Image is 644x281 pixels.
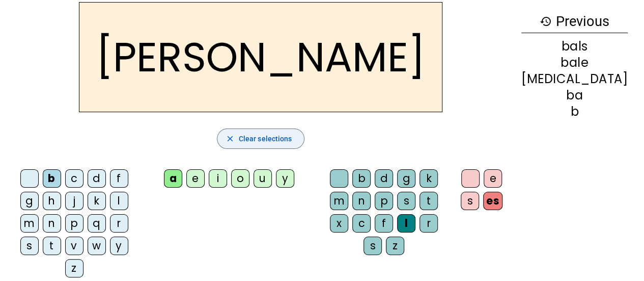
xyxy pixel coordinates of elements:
[88,169,106,188] div: d
[352,192,371,210] div: n
[375,192,393,210] div: p
[461,192,479,210] div: s
[375,214,393,233] div: f
[110,237,128,255] div: y
[79,2,442,112] h2: [PERSON_NAME]
[521,89,628,101] div: ba
[254,169,272,188] div: u
[65,259,83,277] div: z
[419,192,438,210] div: t
[540,15,552,28] mat-icon: history
[352,214,371,233] div: c
[43,192,61,210] div: h
[110,192,128,210] div: l
[43,237,61,255] div: t
[65,214,83,233] div: p
[88,214,106,233] div: q
[363,237,382,255] div: s
[419,214,438,233] div: r
[110,169,128,188] div: f
[397,192,415,210] div: s
[65,169,83,188] div: c
[352,169,371,188] div: b
[20,237,39,255] div: s
[521,73,628,85] div: [MEDICAL_DATA]
[65,192,83,210] div: j
[88,192,106,210] div: k
[397,169,415,188] div: g
[330,192,348,210] div: m
[43,214,61,233] div: n
[483,192,502,210] div: es
[386,237,404,255] div: z
[217,129,305,149] button: Clear selections
[186,169,205,188] div: e
[375,169,393,188] div: d
[43,169,61,188] div: b
[88,237,106,255] div: w
[521,10,628,33] h3: Previous
[231,169,249,188] div: o
[110,214,128,233] div: r
[397,214,415,233] div: l
[276,169,294,188] div: y
[20,214,39,233] div: m
[484,169,502,188] div: e
[419,169,438,188] div: k
[226,134,235,143] mat-icon: close
[239,133,292,145] span: Clear selections
[164,169,182,188] div: a
[330,214,348,233] div: x
[521,57,628,69] div: bale
[521,40,628,53] div: bals
[209,169,227,188] div: i
[20,192,39,210] div: g
[65,237,83,255] div: v
[521,106,628,118] div: b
